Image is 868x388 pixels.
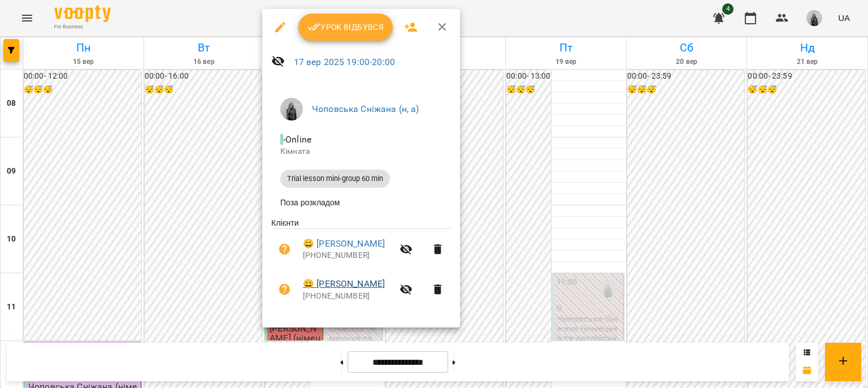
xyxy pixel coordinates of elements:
[280,134,314,145] span: - Online
[271,236,298,263] button: Візит ще не сплачено. Додати оплату?
[312,104,419,114] a: Чоповська Сніжана (н, а)
[280,174,390,184] span: Trial lesson mini-group 60 min
[298,14,393,41] button: Урок відбувся
[280,146,442,157] p: Кімната
[303,237,385,251] a: 😀 [PERSON_NAME]
[271,192,451,213] li: Поза розкладом
[307,20,384,34] span: Урок відбувся
[280,98,303,120] img: 465148d13846e22f7566a09ee851606a.jpeg
[271,276,298,303] button: Візит ще не сплачено. Додати оплату?
[303,291,393,302] p: [PHONE_NUMBER]
[294,57,395,67] a: 17 вер 2025 19:00-20:00
[271,217,451,314] ul: Клієнти
[303,250,393,261] p: [PHONE_NUMBER]
[303,277,385,291] a: 😀 [PERSON_NAME]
